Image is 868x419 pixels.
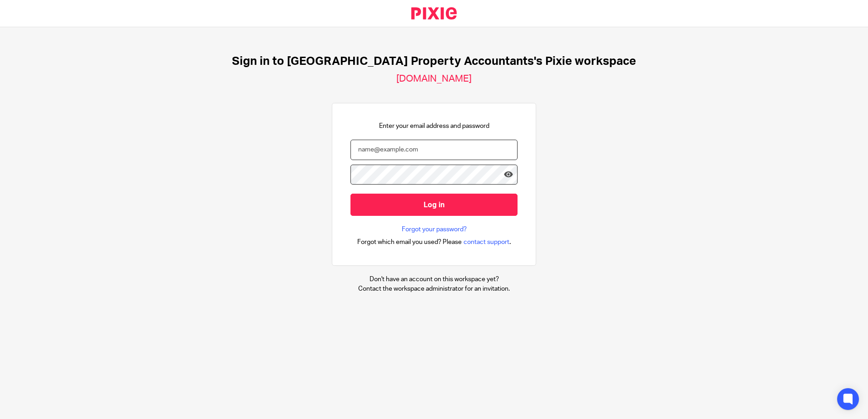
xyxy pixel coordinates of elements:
[358,284,510,293] p: Contact the workspace administrator for an invitation.
[350,194,518,216] input: Log in
[232,54,636,68] h1: Sign in to [GEOGRAPHIC_DATA] Property Accountants's Pixie workspace
[350,140,518,160] input: name@example.com
[464,238,509,247] span: contact support
[396,73,472,85] h2: [DOMAIN_NAME]
[379,122,489,131] p: Enter your email address and password
[357,237,511,247] div: .
[402,225,467,234] a: Forgot your password?
[358,275,510,284] p: Don't have an account on this workspace yet?
[357,238,462,247] span: Forgot which email you used? Please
